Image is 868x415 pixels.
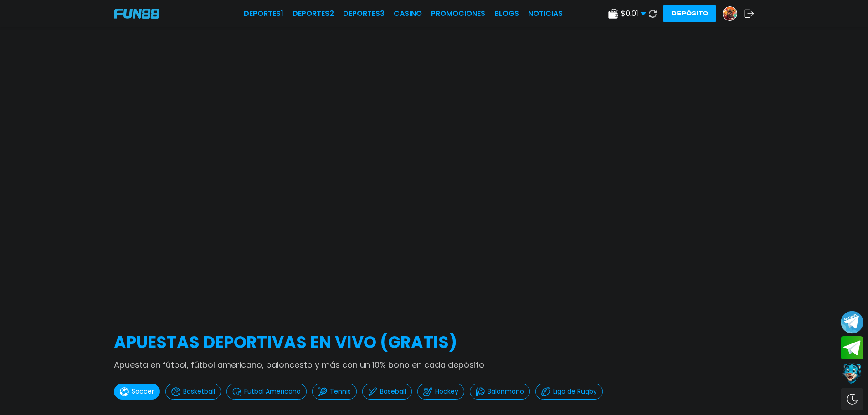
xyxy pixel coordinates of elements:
button: Liga de Rugby [535,384,603,400]
a: NOTICIAS [528,8,563,19]
p: Liga de Rugby [553,387,597,396]
button: Soccer [114,384,160,400]
button: Join telegram channel [841,310,863,334]
button: Tennis [312,384,357,400]
p: Baseball [380,387,406,396]
h2: APUESTAS DEPORTIVAS EN VIVO (gratis) [114,330,754,355]
p: Balonmano [488,387,524,396]
div: Switch theme [841,388,863,410]
a: Deportes1 [244,8,283,19]
p: Tennis [330,387,351,396]
a: CASINO [394,8,422,19]
a: Promociones [431,8,485,19]
button: Futbol Americano [226,384,307,400]
button: Join telegram [841,336,863,360]
p: Apuesta en fútbol, fútbol americano, baloncesto y más con un 10% bono en cada depósito [114,359,754,371]
a: BLOGS [494,8,519,19]
a: Deportes2 [293,8,334,19]
button: Contact customer service [841,362,863,385]
p: Soccer [132,387,154,396]
span: $ 0.01 [621,8,646,19]
button: Baseball [362,384,412,400]
button: Basketball [165,384,221,400]
img: Avatar [723,7,737,20]
p: Basketball [183,387,215,396]
button: Balonmano [470,384,530,400]
img: Company Logo [114,9,159,19]
p: Hockey [435,387,458,396]
button: Depósito [663,5,716,22]
a: Deportes3 [343,8,385,19]
p: Futbol Americano [244,387,301,396]
button: Hockey [417,384,464,400]
a: Avatar [723,6,744,21]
